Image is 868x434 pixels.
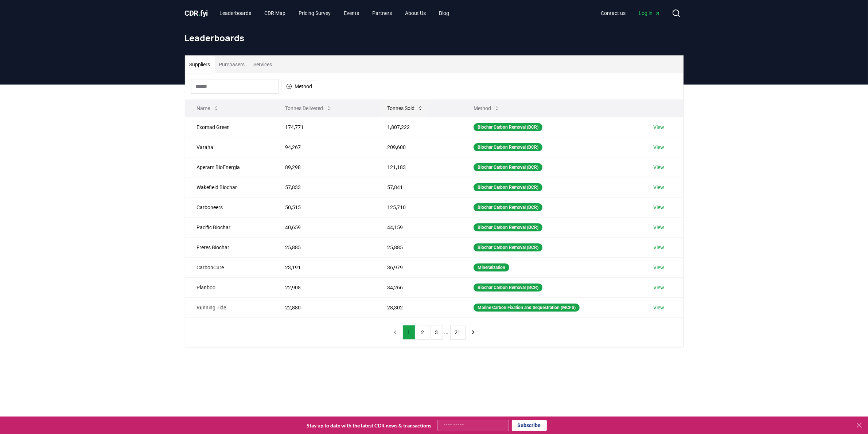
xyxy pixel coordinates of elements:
a: View [653,304,664,311]
div: Biochar Carbon Removal (BCR) [474,203,542,211]
td: Pacific Biochar [185,217,274,237]
td: 28,302 [375,297,462,317]
li: ... [444,328,449,337]
button: 2 [417,325,429,340]
td: 50,515 [273,197,375,217]
a: View [653,144,664,151]
td: Freres Biochar [185,237,274,257]
button: Suppliers [185,56,215,73]
a: Events [338,7,365,20]
td: 25,885 [375,237,462,257]
div: Biochar Carbon Removal (BCR) [474,123,542,131]
a: Partners [366,7,398,20]
button: Tonnes Sold [381,101,429,116]
a: View [653,124,664,131]
a: Blog [433,7,455,20]
a: View [653,264,664,271]
button: Tonnes Delivered [279,101,338,116]
a: View [653,244,664,251]
h1: Leaderboards [185,32,684,44]
a: View [653,164,664,171]
td: CarbonCure [185,257,274,277]
td: 209,600 [375,137,462,157]
td: Exomad Green [185,117,274,137]
td: Aperam BioEnergia [185,157,274,177]
td: 23,191 [273,257,375,277]
a: Contact us [595,7,632,20]
td: Wakefield Biochar [185,177,274,197]
a: View [653,284,664,291]
td: 57,833 [273,177,375,197]
button: Method [281,81,317,92]
td: 34,266 [375,277,462,297]
td: 121,183 [375,157,462,177]
td: Planboo [185,277,274,297]
a: Leaderboards [214,7,257,20]
a: View [653,184,664,191]
td: 89,298 [273,157,375,177]
td: Running Tide [185,297,274,317]
a: Pricing Survey [293,7,336,20]
div: Biochar Carbon Removal (BCR) [474,243,542,251]
nav: Main [214,7,455,20]
td: 44,159 [375,217,462,237]
span: . [198,9,201,17]
button: next page [467,325,479,340]
div: Biochar Carbon Removal (BCR) [474,284,542,292]
td: 25,885 [273,237,375,257]
a: Log in [633,7,666,20]
button: 3 [431,325,443,340]
span: Log in [639,9,660,17]
div: Mineralization [474,263,509,271]
a: About Us [399,7,432,20]
a: View [653,204,664,211]
td: Carboneers [185,197,274,217]
div: Biochar Carbon Removal (BCR) [474,183,542,191]
button: Purchasers [215,56,249,73]
td: 22,880 [273,297,375,317]
td: Varaha [185,137,274,157]
td: 36,979 [375,257,462,277]
td: 40,659 [273,217,375,237]
a: View [653,224,664,231]
button: 1 [403,325,415,340]
span: CDR fyi [185,9,208,17]
td: 57,841 [375,177,462,197]
a: CDR.fyi [185,8,208,18]
button: Method [468,101,506,116]
button: 21 [450,325,466,340]
nav: Main [595,7,666,20]
div: Marine Carbon Fixation and Sequestration (MCFS) [474,304,580,312]
div: Biochar Carbon Removal (BCR) [474,223,542,231]
td: 174,771 [273,117,375,137]
button: Name [191,101,225,116]
div: Biochar Carbon Removal (BCR) [474,143,542,151]
a: CDR Map [258,7,291,20]
td: 94,267 [273,137,375,157]
td: 1,807,222 [375,117,462,137]
button: Services [249,56,277,73]
td: 22,908 [273,277,375,297]
td: 125,710 [375,197,462,217]
div: Biochar Carbon Removal (BCR) [474,163,542,171]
